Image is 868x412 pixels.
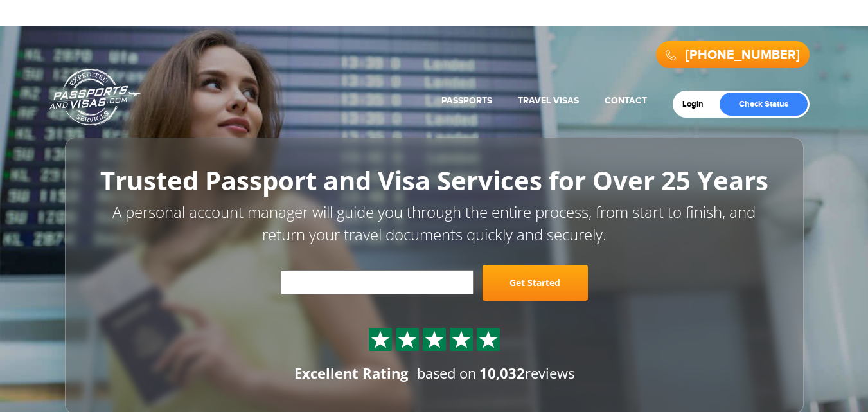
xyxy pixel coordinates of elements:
img: Sprite St [398,330,417,349]
a: Login [682,99,713,109]
a: Passports [441,95,492,106]
img: Sprite St [371,330,390,349]
div: Excellent Rating [294,363,408,383]
img: Sprite St [425,330,444,349]
img: Sprite St [479,330,498,349]
a: Contact [605,95,647,106]
img: Sprite St [452,330,471,349]
a: Passports & [DOMAIN_NAME] [49,68,141,126]
span: based on [417,363,477,382]
span: reviews [479,363,574,382]
a: [PHONE_NUMBER] [686,48,800,63]
h1: Trusted Passport and Visa Services for Over 25 Years [94,166,775,195]
a: Get Started [483,265,588,301]
strong: 10,032 [479,363,525,382]
a: Check Status [720,93,808,116]
p: A personal account manager will guide you through the entire process, from start to finish, and r... [94,201,775,246]
a: Travel Visas [518,95,579,106]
